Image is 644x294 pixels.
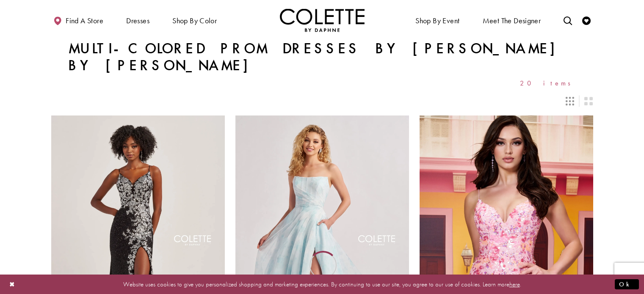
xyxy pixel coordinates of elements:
[509,280,520,288] a: here
[66,16,103,25] span: Find a store
[415,16,459,25] span: Shop By Event
[280,8,365,32] img: Colette by Daphne
[481,8,543,32] a: Meet the designer
[615,279,639,289] button: Submit Dialog
[51,8,105,32] a: Find a store
[580,8,593,32] a: Check Wishlist
[520,80,576,87] span: 20 items
[413,8,462,32] span: Shop By Event
[124,8,152,32] span: Dresses
[561,8,574,32] a: Toggle search
[566,97,574,105] span: Switch layout to 3 columns
[61,278,583,290] p: Website uses cookies to give you personalized shopping and marketing experiences. By continuing t...
[170,8,219,32] span: Shop by color
[280,8,365,32] a: Visit Home Page
[483,16,541,25] span: Meet the designer
[68,40,576,74] h1: Multi-Colored Prom Dresses by [PERSON_NAME] by [PERSON_NAME]
[172,16,217,25] span: Shop by color
[584,97,593,105] span: Switch layout to 2 columns
[126,16,149,25] span: Dresses
[46,92,598,110] div: Layout Controls
[5,277,19,291] button: Close Dialog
